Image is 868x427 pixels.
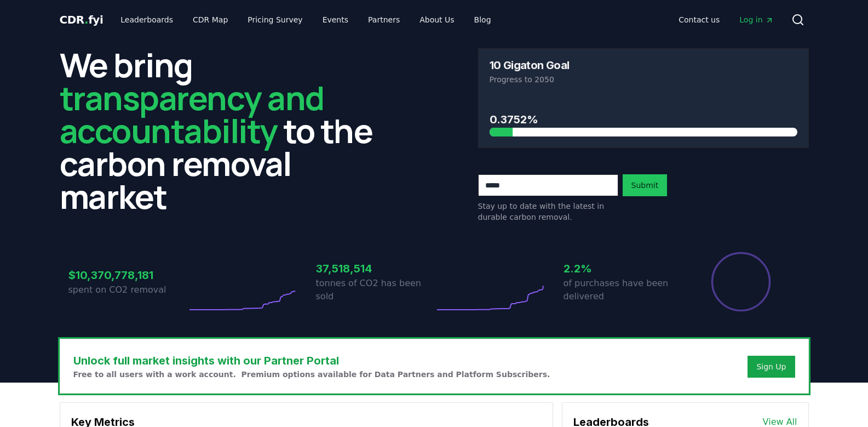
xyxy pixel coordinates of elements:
[670,10,782,30] nav: Main
[623,174,668,196] button: Submit
[239,10,311,30] a: Pricing Survey
[314,10,357,30] a: Events
[316,277,434,303] p: tonnes of CO2 has been sold
[748,356,795,378] button: Sign Up
[184,10,237,30] a: CDR Map
[490,74,797,85] p: Progress to 2050
[112,10,182,30] a: Leaderboards
[478,201,618,223] p: Stay up to date with the latest in durable carbon removal.
[731,10,782,30] a: Log in
[60,75,324,153] span: transparency and accountability
[670,10,728,30] a: Contact us
[739,14,773,25] span: Log in
[60,13,104,26] span: CDR fyi
[564,260,682,277] h3: 2.2%
[60,12,104,27] a: CDR.fyi
[316,260,434,277] h3: 37,518,514
[411,10,463,30] a: About Us
[564,277,682,303] p: of purchases have been delivered
[465,10,500,30] a: Blog
[756,361,786,372] a: Sign Up
[60,48,390,213] h2: We bring to the carbon removal market
[490,111,797,128] h3: 0.3752%
[84,13,88,26] span: .
[68,267,187,283] h3: $10,370,778,181
[73,369,550,380] p: Free to all users with a work account. Premium options available for Data Partners and Platform S...
[710,251,772,312] div: Percentage of sales delivered
[112,10,499,30] nav: Main
[359,10,409,30] a: Partners
[68,283,187,297] p: spent on CO2 removal
[73,352,550,369] h3: Unlock full market insights with our Partner Portal
[490,60,570,71] h3: 10 Gigaton Goal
